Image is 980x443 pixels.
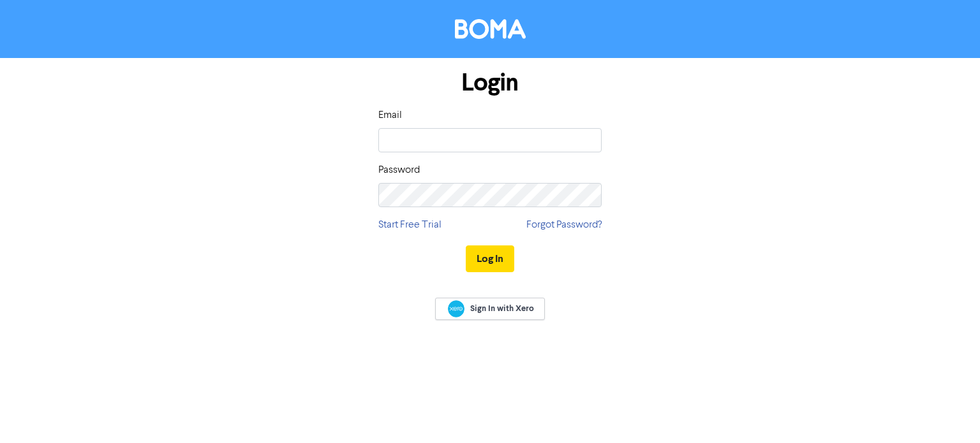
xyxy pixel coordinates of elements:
[378,217,442,233] a: Start Free Trial
[378,68,602,98] h1: Login
[378,108,402,123] label: Email
[448,300,464,317] img: Xero logo
[455,19,526,39] img: BOMA Logo
[378,163,420,178] label: Password
[435,298,545,320] a: Sign In with Xero
[470,303,534,314] span: Sign In with Xero
[466,245,514,272] button: Log In
[526,217,602,233] a: Forgot Password?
